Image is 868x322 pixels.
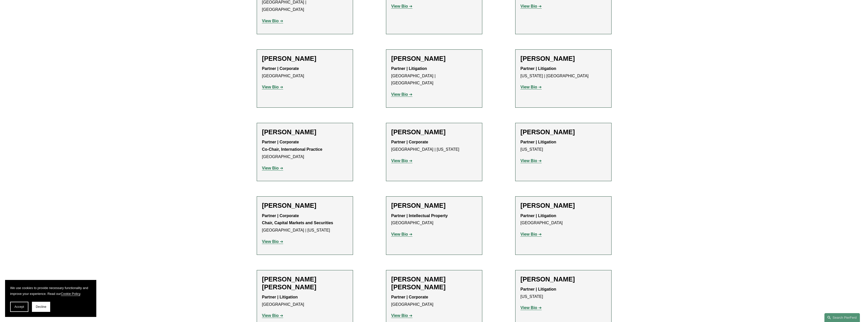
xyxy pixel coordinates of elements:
a: View Bio [262,166,283,170]
p: [GEOGRAPHIC_DATA] [521,212,606,227]
strong: Partner | Corporate [391,295,428,299]
strong: View Bio [521,159,537,163]
p: [GEOGRAPHIC_DATA] | [US_STATE] [391,139,477,153]
a: View Bio [521,306,542,310]
h2: [PERSON_NAME] [391,202,477,210]
a: View Bio [262,239,283,244]
p: [GEOGRAPHIC_DATA] [262,294,348,308]
strong: Partner | Corporate [391,140,428,144]
strong: Partner | Intellectual Property [391,214,448,218]
h2: [PERSON_NAME] [262,128,348,136]
a: View Bio [521,85,542,89]
p: [US_STATE] [521,286,606,300]
a: View Bio [521,4,542,8]
a: Search this site [824,313,860,322]
strong: Partner | Corporate [262,66,299,71]
section: Cookie banner [5,280,96,317]
span: Decline [36,305,46,309]
a: View Bio [391,159,413,163]
p: [GEOGRAPHIC_DATA] | [GEOGRAPHIC_DATA] [391,65,477,87]
strong: View Bio [391,159,408,163]
span: Accept [14,305,24,309]
strong: Partner | Litigation [391,66,427,71]
strong: Partner | Litigation [521,140,556,144]
strong: View Bio [391,92,408,97]
button: Decline [32,302,50,312]
strong: View Bio [521,85,537,89]
strong: View Bio [262,166,279,170]
a: View Bio [521,159,542,163]
a: View Bio [521,232,542,236]
strong: View Bio [391,4,408,8]
strong: View Bio [391,313,408,318]
p: [GEOGRAPHIC_DATA] [262,139,348,160]
p: [GEOGRAPHIC_DATA] [391,212,477,227]
strong: View Bio [262,239,279,244]
h2: [PERSON_NAME] [PERSON_NAME] [262,275,348,291]
strong: Partner | Corporate Chair, Capital Markets and Securities [262,214,333,225]
strong: View Bio [521,306,537,310]
h2: [PERSON_NAME] [391,55,477,63]
strong: View Bio [262,313,279,318]
p: [GEOGRAPHIC_DATA] [262,65,348,80]
h2: [PERSON_NAME] [521,275,606,283]
h2: [PERSON_NAME] [PERSON_NAME] [391,275,477,291]
strong: View Bio [521,232,537,236]
h2: [PERSON_NAME] [391,128,477,136]
p: [US_STATE] | [GEOGRAPHIC_DATA] [521,65,606,80]
a: View Bio [262,85,283,89]
strong: View Bio [262,85,279,89]
strong: Co-Chair, International Practice [262,147,322,151]
a: View Bio [391,232,413,236]
p: We use cookies to provide necessary functionality and improve your experience. Read our . [10,285,91,297]
strong: Partner | Litigation [521,214,556,218]
strong: Partner | Litigation [521,66,556,71]
p: [US_STATE] [521,139,606,153]
h2: [PERSON_NAME] [521,128,606,136]
h2: [PERSON_NAME] [262,55,348,63]
h2: [PERSON_NAME] [521,55,606,63]
strong: View Bio [521,4,537,8]
a: View Bio [391,4,413,8]
a: View Bio [391,92,413,97]
p: [GEOGRAPHIC_DATA] [391,294,477,308]
a: View Bio [262,19,283,23]
strong: Partner | Litigation [262,295,298,299]
a: Cookie Policy [61,292,80,296]
strong: View Bio [391,232,408,236]
strong: Partner | Litigation [521,287,556,291]
p: [GEOGRAPHIC_DATA] | [US_STATE] [262,212,348,234]
strong: Partner | Corporate [262,140,299,144]
button: Accept [10,302,28,312]
h2: [PERSON_NAME] [521,202,606,210]
strong: View Bio [262,19,279,23]
h2: [PERSON_NAME] [262,202,348,210]
a: View Bio [391,313,413,318]
a: View Bio [262,313,283,318]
